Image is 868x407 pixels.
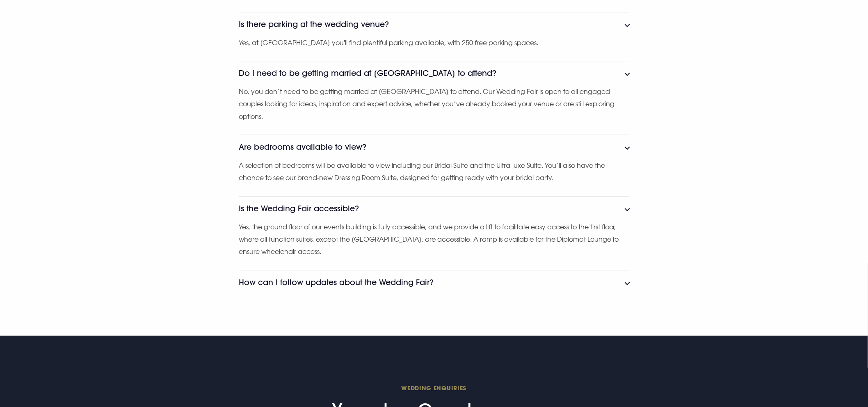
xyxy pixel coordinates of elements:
[239,278,434,287] h3: How can I follow updates about the Wedding Fair?
[239,12,629,37] button: Is there parking at the wedding venue?
[239,204,359,213] h3: Is the Wedding Fair accessible?
[239,69,496,78] h3: Do I need to be getting married at [GEOGRAPHIC_DATA] to attend?
[239,221,629,258] p: Yes, the ground floor of our events building is fully accessible, and we provide a lift to facili...
[239,159,629,184] p: A selection of bedrooms will be available to view including our Bridal Suite and the Ultra-luxe S...
[239,196,629,221] button: Is the Wedding Fair accessible?
[239,37,629,49] p: Yes, at [GEOGRAPHIC_DATA] you'll find plentiful parking available, with 250 free parking spaces.
[239,135,629,159] button: Are bedrooms available to view?
[239,85,629,123] p: No, you don’t need to be getting married at [GEOGRAPHIC_DATA] to attend. Our Wedding Fair is open...
[239,20,389,29] h3: Is there parking at the wedding venue?
[239,61,629,85] button: Do I need to be getting married at [GEOGRAPHIC_DATA] to attend?
[239,142,366,152] h3: Are bedrooms available to view?
[239,270,629,295] button: How can I follow updates about the Wedding Fair?
[239,384,629,392] span: Wedding Enquiries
